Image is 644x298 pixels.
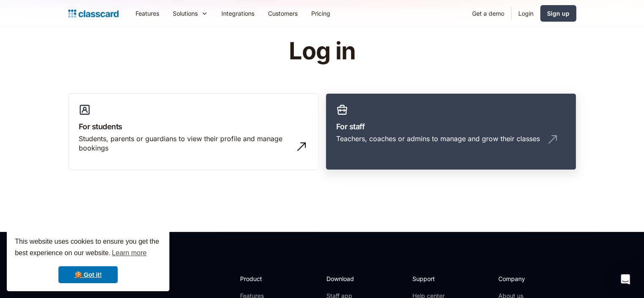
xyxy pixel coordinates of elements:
div: Open Intercom Messenger [615,269,636,290]
a: For staffTeachers, coaches or admins to manage and grow their classes [326,93,576,170]
div: cookieconsent [7,228,169,291]
div: Solutions [166,4,215,23]
a: For studentsStudents, parents or guardians to view their profile and manage bookings [68,93,319,170]
div: Students, parents or guardians to view their profile and manage bookings [79,134,291,153]
div: Sign up [547,9,569,18]
h3: For staff [336,121,566,132]
h1: Log in [188,38,456,64]
h2: Company [498,274,555,283]
h2: Support [412,274,447,283]
span: This website uses cookies to ensure you get the best experience on our website. [15,237,161,259]
a: Get a demo [465,4,511,23]
a: Sign up [540,5,576,22]
h2: Product [240,274,285,283]
a: Pricing [304,4,337,23]
a: learn more about cookies [111,247,148,259]
a: Logo [68,8,119,19]
div: Teachers, coaches or admins to manage and grow their classes [336,134,540,143]
div: Solutions [173,9,198,18]
a: Integrations [215,4,261,23]
a: Customers [261,4,304,23]
a: Features [129,4,166,23]
h3: For students [79,121,308,132]
a: dismiss cookie message [58,266,118,283]
a: Login [511,4,540,23]
h2: Download [326,274,361,283]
